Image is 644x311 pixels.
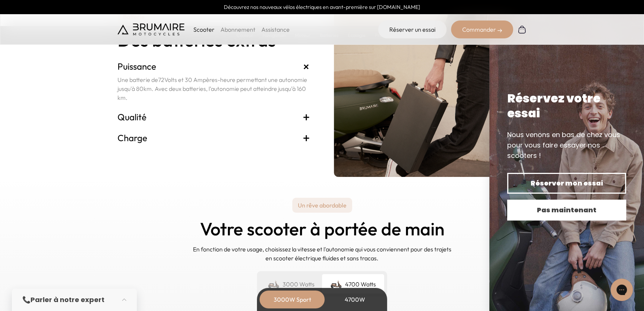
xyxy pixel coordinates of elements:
[322,274,384,293] div: 4700 Watts
[518,25,527,34] img: Panier
[117,30,310,50] h2: Des batteries extras
[607,276,637,304] iframe: Gorgias live chat messenger
[117,111,310,123] h3: Qualité
[292,198,352,213] p: Un rêve abordable
[261,26,290,33] a: Assistance
[117,132,310,144] h3: Charge
[117,75,310,102] p: Une batterie de Volts et 30 Ampères-heure permettant une autonomie jusqu'à 80km. Avec deux batter...
[117,60,310,72] h3: Puissance
[263,291,322,308] div: 3000W Sport
[303,132,310,144] span: +
[117,23,184,35] img: Brumaire Motocycles
[451,20,513,38] div: Commander
[334,9,527,177] img: brumaire-batteries.png
[158,76,164,83] span: 72
[193,25,215,34] p: Scooter
[378,20,447,38] a: Réserver un essai
[303,111,310,123] span: +
[498,28,502,33] img: right-arrow-2.png
[260,274,322,293] div: 3000 Watts
[300,60,313,73] span: +
[200,219,444,238] h2: Votre scooter à portée de main
[220,26,255,33] a: Abonnement
[325,291,384,308] div: 4700W
[192,244,452,262] p: En fonction de votre usage, choisissez la vitesse et l'autonomie qui vous conviennent pour des tr...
